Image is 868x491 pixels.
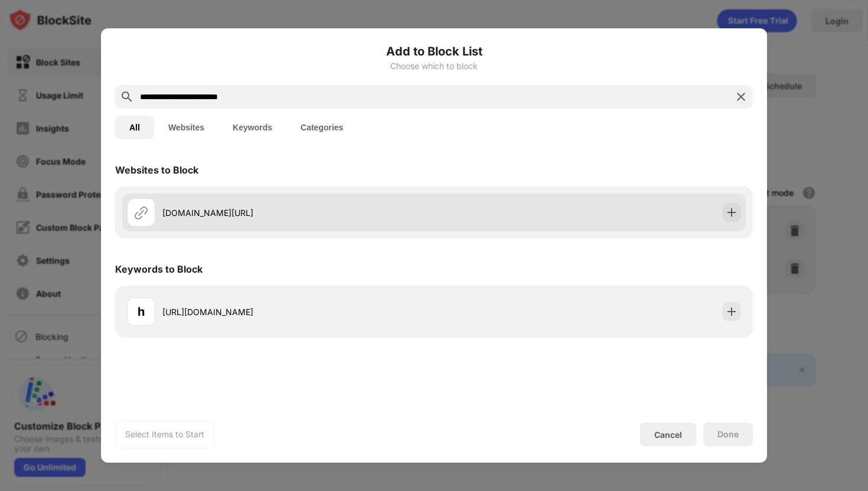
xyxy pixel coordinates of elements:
[138,303,145,320] div: h
[218,116,286,139] button: Keywords
[734,90,748,104] img: search-close
[717,430,739,439] div: Done
[654,430,682,440] div: Cancel
[162,306,434,318] div: [URL][DOMAIN_NAME]
[115,263,203,275] div: Keywords to Block
[154,116,218,139] button: Websites
[286,116,357,139] button: Categories
[115,116,154,139] button: All
[115,164,198,176] div: Websites to Block
[134,205,148,220] img: url.svg
[120,90,134,104] img: search.svg
[115,61,753,71] div: Choose which to block
[115,42,753,60] h6: Add to Block List
[125,428,204,440] div: Select Items to Start
[162,207,434,219] div: [DOMAIN_NAME][URL]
